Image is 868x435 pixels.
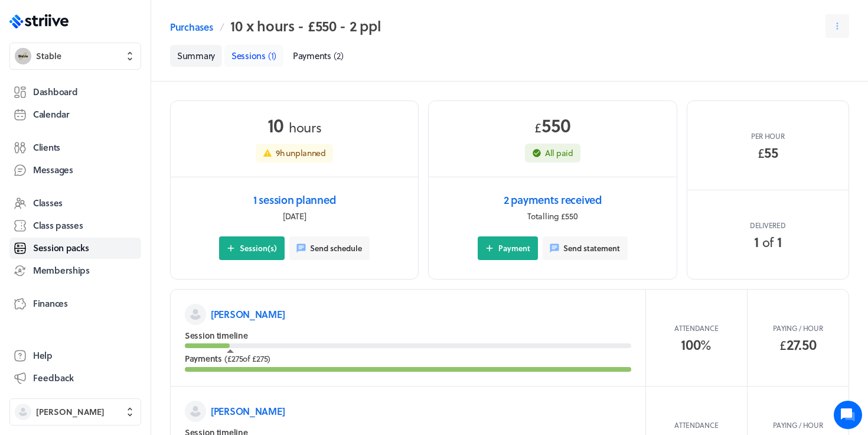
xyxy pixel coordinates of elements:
p: Attendance [674,420,718,430]
span: Help [33,349,53,362]
iframe: gist-messenger-bubble-iframe [834,401,862,429]
h2: We're here to help. Ask us anything! [18,79,218,116]
span: £ [779,335,787,354]
a: Sessions(1) [224,45,283,67]
p: [PERSON_NAME] [211,307,285,322]
span: Session(s) [240,243,277,254]
a: 1 session planned [253,191,335,208]
p: Totalling £550 [527,210,577,222]
p: Paying / hour [773,420,823,430]
a: 2 payments received [504,191,602,208]
p: Delivered [750,220,785,230]
p: 55 [758,145,778,160]
a: Summary [170,45,222,67]
span: Session packs [33,242,89,254]
button: Feedback [9,368,141,389]
a: Messages [9,160,141,181]
a: Help [9,345,141,366]
span: Classes [33,197,63,209]
span: £ [758,143,765,162]
span: Finances [33,297,68,310]
nav: Tabs [170,45,849,67]
a: Finances [9,293,141,314]
a: Dashboard [9,82,141,103]
p: 1 1 [754,235,781,249]
span: of [762,232,774,251]
span: Messages [33,164,73,176]
div: Payments [185,353,631,365]
button: StableStable [9,43,141,70]
span: Payments [293,49,331,62]
p: 27.50 [779,337,816,352]
span: Stable [36,50,61,62]
span: ( 2 ) [334,49,344,62]
span: Payment [498,243,530,254]
input: Search articles [34,203,211,227]
span: ( £275 of £275 ) [224,353,270,365]
nav: Breadcrumb [170,14,381,38]
div: 9h unplanned [276,147,326,159]
span: Send schedule [310,243,362,254]
a: Payments(2) [286,45,351,67]
span: % [700,335,712,354]
span: New conversation [76,145,142,154]
button: Session(s) [219,236,285,260]
button: Payment [478,236,538,260]
p: Find an answer quickly [16,184,220,198]
span: Calendar [33,108,70,121]
span: Memberships [33,264,90,277]
span: Clients [33,141,60,154]
span: Send statement [563,243,620,254]
p: [DATE] [283,210,306,222]
span: Class passes [33,219,83,232]
span: Sessions [231,49,266,62]
a: Purchases [170,20,213,34]
p: 100 [681,337,712,352]
button: Send statement [543,236,628,260]
a: Memberships [9,260,141,281]
span: Feedback [33,372,74,384]
p: 10 [267,115,322,134]
h1: Hi [PERSON_NAME] [18,57,218,76]
a: Session packs [9,238,141,259]
p: Attendance [674,323,718,333]
button: New conversation [18,138,218,161]
a: Calendar [9,104,141,125]
a: Classes [9,193,141,214]
button: [PERSON_NAME] [9,398,141,426]
span: £ [534,118,541,137]
div: All paid [545,147,573,159]
p: Paying / hour [773,323,823,333]
a: Class passes [9,215,141,236]
button: Send schedule [289,236,370,260]
p: Per hour [751,131,785,141]
a: Clients [9,137,141,158]
span: ( 1 ) [268,49,276,62]
img: Stable [15,48,31,64]
p: [PERSON_NAME] [211,404,285,418]
span: Dashboard [33,86,77,98]
span: hours [289,118,322,137]
h2: 10 x hours - £550 - 2 ppl [230,14,381,38]
div: Session timeline [185,330,631,342]
p: 550 [534,115,570,134]
span: [PERSON_NAME] [36,406,105,418]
